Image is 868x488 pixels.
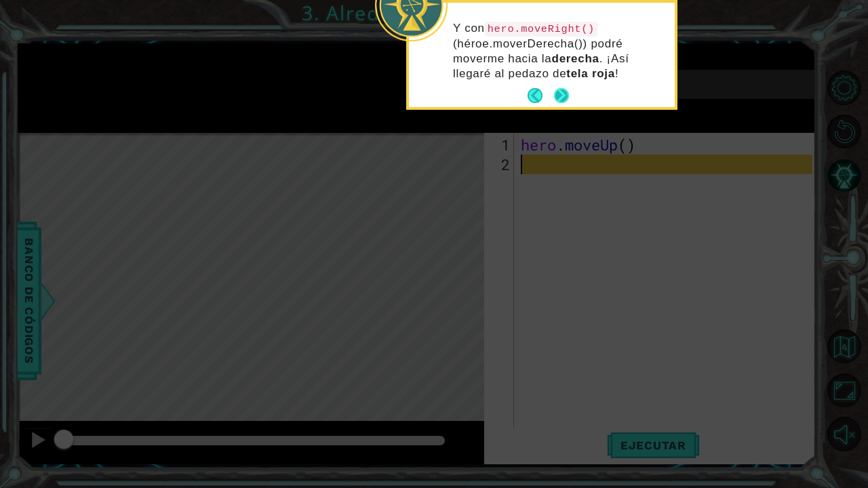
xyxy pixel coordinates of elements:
[485,22,597,37] code: hero.moveRight()
[453,21,665,81] p: Y con (héroe.moverDerecha()) podré moverme hacia la . ¡Así llegaré al pedazo de !
[552,52,599,65] strong: derecha
[554,88,569,103] button: Next
[528,88,554,103] button: Back
[566,67,615,80] strong: tela roja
